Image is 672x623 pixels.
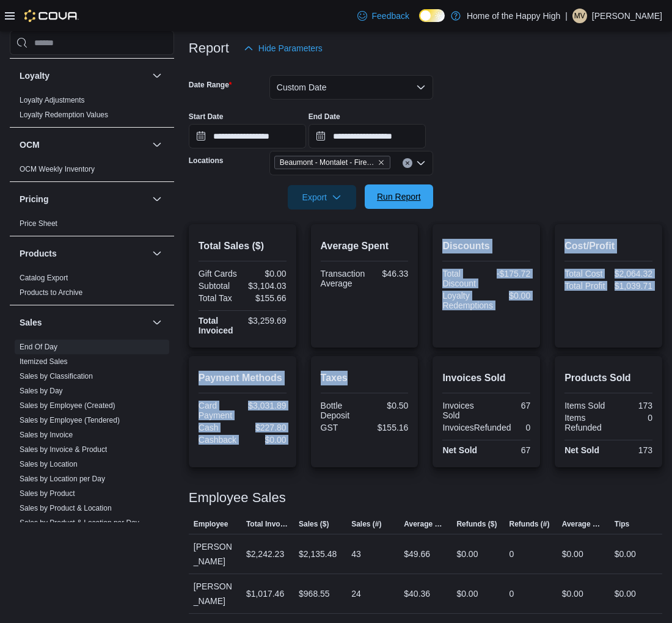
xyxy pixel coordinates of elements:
h2: Cost/Profit [564,239,652,253]
button: Sales [20,316,147,329]
button: Run Report [365,184,433,209]
img: Cova [24,10,79,22]
h2: Products Sold [564,371,652,385]
div: 173 [611,401,652,410]
label: Start Date [189,112,224,122]
a: Price Sheet [20,219,57,228]
div: 67 [489,445,530,455]
a: Itemized Sales [20,357,68,366]
div: Bottle Deposit [321,401,362,420]
div: $1,017.46 [246,586,284,601]
a: Sales by Day [20,387,63,395]
span: Beaumont - Montalet - Fire & Flower [280,156,375,169]
a: Feedback [352,4,414,28]
span: Sales by Product & Location [20,503,112,513]
div: 0 [516,423,530,432]
div: Max Van Der Hoek [572,9,587,23]
div: Items Refunded [564,413,606,432]
div: $2,242.23 [246,547,284,561]
button: Pricing [20,193,147,205]
a: End Of Day [20,343,57,351]
div: 67 [489,401,530,410]
span: Sales by Product [20,489,75,498]
div: Loyalty Redemptions [442,291,493,310]
div: $40.36 [404,586,430,601]
div: 173 [611,445,652,455]
a: Products to Archive [20,288,82,297]
a: Sales by Invoice & Product [20,445,107,454]
span: Loyalty Adjustments [20,95,85,105]
h3: Report [189,41,229,56]
h3: OCM [20,139,40,151]
span: Sales by Invoice & Product [20,445,107,454]
h2: Payment Methods [199,371,287,385]
div: OCM [10,162,174,181]
span: Sales by Employee (Tendered) [20,415,120,425]
a: OCM Weekly Inventory [20,165,95,173]
span: Sales (#) [351,519,381,529]
strong: Net Sold [564,445,599,455]
label: Date Range [189,80,232,90]
div: $0.00 [615,547,636,561]
p: [PERSON_NAME] [592,9,662,23]
a: Sales by Location [20,460,78,468]
span: Average Refund [562,519,605,529]
span: Export [295,185,349,209]
a: Sales by Location per Day [20,475,105,483]
label: End Date [309,112,340,122]
span: Sales by Product & Location per Day [20,518,139,528]
div: 0 [509,586,514,601]
div: $968.55 [299,586,330,601]
h3: Sales [20,316,42,329]
strong: Total Invoiced [199,316,233,335]
span: Hide Parameters [258,42,323,54]
div: Pricing [10,216,174,236]
h2: Taxes [321,371,409,385]
span: Beaumont - Montalet - Fire & Flower [274,156,390,169]
span: Refunds (#) [509,519,550,529]
a: Sales by Product & Location per Day [20,519,139,527]
div: $227.80 [245,423,287,432]
button: Remove Beaumont - Montalet - Fire & Flower from selection in this group [378,159,385,166]
div: $49.66 [404,547,430,561]
a: Loyalty Redemption Values [20,111,108,119]
span: Price Sheet [20,219,57,228]
div: [PERSON_NAME] [189,534,241,574]
div: [PERSON_NAME] [189,574,241,613]
span: Tips [615,519,629,529]
div: Items Sold [564,401,606,410]
span: Feedback [372,10,409,22]
span: Refunds ($) [456,519,497,529]
span: Average Sale [404,519,447,529]
div: Total Cost [564,269,606,279]
span: OCM Weekly Inventory [20,164,95,174]
button: OCM [20,139,147,151]
span: Total Invoiced [246,519,289,529]
span: Sales by Day [20,386,63,396]
span: Employee [194,519,228,529]
label: Locations [189,156,224,166]
div: $0.00 [245,435,287,445]
div: Total Tax [199,293,240,303]
span: Sales by Location per Day [20,474,105,484]
span: Run Report [377,191,421,203]
a: Sales by Product & Location [20,504,112,512]
p: Home of the Happy High [467,9,560,23]
div: Subtotal [199,281,240,291]
span: Loyalty Redemption Values [20,110,108,120]
div: $0.00 [245,269,287,279]
span: Itemized Sales [20,357,68,366]
span: Dark Mode [419,22,420,23]
a: Sales by Invoice [20,431,73,439]
span: Sales by Location [20,459,78,469]
div: 24 [351,586,361,601]
input: Press the down key to open a popover containing a calendar. [189,124,306,148]
input: Press the down key to open a popover containing a calendar. [309,124,426,148]
span: MV [574,9,585,23]
div: 0 [509,547,514,561]
button: Loyalty [20,70,147,82]
div: $3,031.89 [245,401,287,410]
div: Card Payment [199,401,240,420]
div: $0.00 [456,547,478,561]
div: $2,135.48 [299,547,337,561]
